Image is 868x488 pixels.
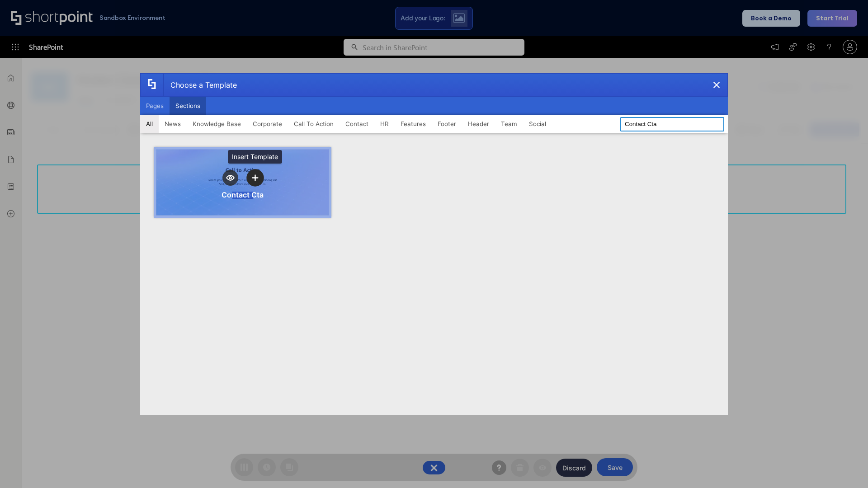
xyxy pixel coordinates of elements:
button: Corporate [247,115,288,133]
div: Choose a Template [163,74,237,96]
button: Call To Action [288,115,340,133]
button: Header [462,115,495,133]
button: Knowledge Base [187,115,247,133]
button: Sections [170,97,206,115]
button: Footer [432,115,462,133]
div: template selector [140,73,728,415]
button: Social [523,115,552,133]
button: Features [395,115,432,133]
button: Pages [140,97,170,115]
iframe: Chat Widget [823,445,868,488]
button: HR [374,115,395,133]
button: Team [495,115,523,133]
button: All [140,115,159,133]
input: Search [620,117,724,131]
button: Contact [340,115,374,133]
div: Contact Cta [222,190,264,199]
button: News [159,115,187,133]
